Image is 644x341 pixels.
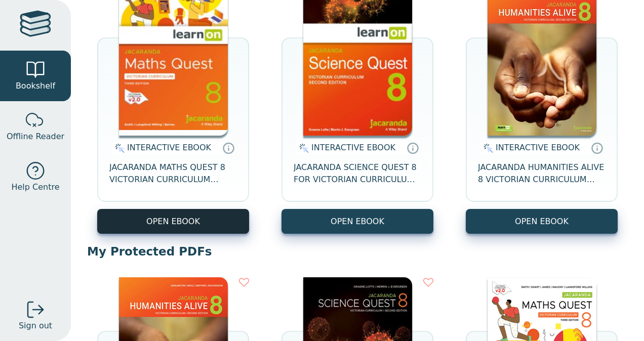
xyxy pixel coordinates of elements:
span: INTERACTIVE EBOOK [127,143,211,152]
span: INTERACTIVE EBOOK [496,143,580,152]
button: OPEN EBOOK [97,209,249,234]
img: interactive.svg [112,142,125,154]
span: INTERACTIVE EBOOK [311,143,395,152]
span: JACARANDA HUMANITIES ALIVE 8 VICTORIAN CURRICULUM LEARNON EBOOK 2E [478,161,606,186]
img: interactive.svg [296,142,309,154]
img: interactive.svg [480,142,493,154]
button: OPEN EBOOK [281,209,433,234]
span: Help Centre [11,181,59,193]
a: Interactive eBooks are accessed online via the publisher’s portal. They contain interactive resou... [407,142,419,154]
span: Bookshelf [16,80,55,92]
span: Offline Reader [7,131,64,143]
span: JACARANDA SCIENCE QUEST 8 FOR VICTORIAN CURRICULUM LEARNON 2E EBOOK [294,161,421,186]
a: Interactive eBooks are accessed online via the publisher’s portal. They contain interactive resou... [222,142,234,154]
p: My Protected PDFs [87,244,628,259]
button: OPEN EBOOK [466,209,618,234]
span: JACARANDA MATHS QUEST 8 VICTORIAN CURRICULUM LEARNON EBOOK 3E [109,161,237,186]
span: Sign out [19,320,52,332]
a: Interactive eBooks are accessed online via the publisher’s portal. They contain interactive resou... [591,142,603,154]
